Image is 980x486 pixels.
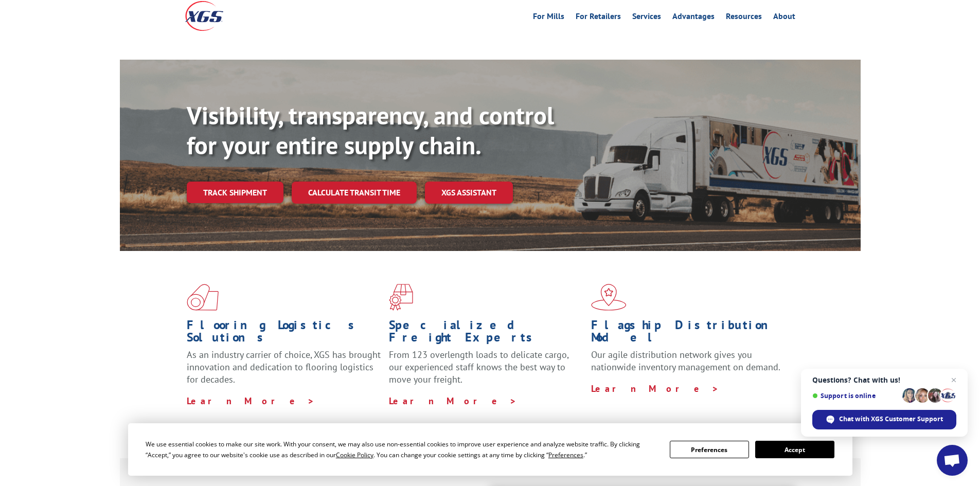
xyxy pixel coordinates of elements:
a: XGS ASSISTANT [425,182,513,204]
span: Preferences [548,451,583,459]
a: Advantages [672,12,715,24]
b: Visibility, transparency, and control for your entire supply chain. [187,99,554,161]
h1: Specialized Freight Experts [389,319,583,349]
a: Services [632,12,661,24]
span: Support is online [812,392,899,400]
a: Calculate transit time [292,182,417,204]
a: Track shipment [187,182,283,203]
span: As an industry carrier of choice, XGS has brought innovation and dedication to flooring logistics... [187,349,381,385]
h1: Flooring Logistics Solutions [187,319,381,349]
div: Chat with XGS Customer Support [812,410,956,429]
p: From 123 overlength loads to delicate cargo, our experienced staff knows the best way to move you... [389,349,583,394]
a: Learn More > [389,395,517,407]
img: xgs-icon-total-supply-chain-intelligence-red [187,284,219,311]
a: About [773,12,795,24]
div: Open chat [937,445,968,476]
span: Close chat [948,374,960,386]
a: For Retailers [576,12,621,24]
span: Our agile distribution network gives you nationwide inventory management on demand. [591,349,780,373]
img: xgs-icon-flagship-distribution-model-red [591,284,627,311]
a: Learn More > [591,383,719,394]
a: Resources [726,12,762,24]
button: Accept [755,441,834,458]
div: We use essential cookies to make our site work. With your consent, we may also use non-essential ... [146,439,657,460]
a: For Mills [533,12,564,24]
h1: Flagship Distribution Model [591,319,786,349]
span: Chat with XGS Customer Support [839,415,943,424]
button: Preferences [670,441,749,458]
span: Cookie Policy [336,451,373,459]
span: Questions? Chat with us! [812,376,956,384]
img: xgs-icon-focused-on-flooring-red [389,284,413,311]
a: Learn More > [187,395,315,407]
div: Cookie Consent Prompt [128,423,852,476]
